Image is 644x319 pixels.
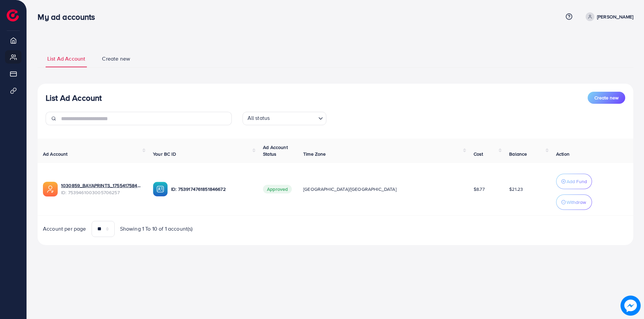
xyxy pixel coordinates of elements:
img: image [621,296,641,316]
span: List Ad Account [47,55,85,63]
img: ic-ba-acc.ded83a64.svg [153,182,168,196]
span: Account per page [43,225,86,233]
h3: My ad accounts [38,12,100,22]
span: Approved [263,185,292,193]
a: 1030859_BAYAPRINTS_1755417584619 [61,182,142,189]
img: logo [7,9,19,21]
span: Create new [102,55,130,63]
span: Your BC ID [153,151,176,157]
button: Add Fund [556,174,592,189]
span: $21.23 [509,186,523,192]
span: Create new [594,94,619,101]
span: Ad Account Status [263,144,288,157]
button: Create new [588,92,625,104]
img: ic-ads-acc.e4c84228.svg [43,182,58,196]
span: [GEOGRAPHIC_DATA]/[GEOGRAPHIC_DATA] [303,186,396,192]
button: Withdraw [556,194,592,210]
span: ID: 7539461003005706257 [61,189,142,196]
span: Showing 1 To 10 of 1 account(s) [120,225,193,233]
span: Balance [509,151,527,157]
p: Add Fund [567,177,587,185]
span: Time Zone [303,151,326,157]
h3: List Ad Account [46,93,102,103]
input: Search for option [272,113,315,124]
span: $8.77 [474,186,485,192]
span: Cost [474,151,483,157]
p: Withdraw [567,198,586,206]
a: [PERSON_NAME] [583,12,633,21]
div: <span class='underline'>1030859_BAYAPRINTS_1755417584619</span></br>7539461003005706257 [61,182,142,196]
span: All status [246,113,271,124]
div: Search for option [243,112,326,125]
span: Ad Account [43,151,68,157]
span: Action [556,151,570,157]
p: [PERSON_NAME] [597,13,633,21]
p: ID: 7539174761851846672 [171,185,252,193]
